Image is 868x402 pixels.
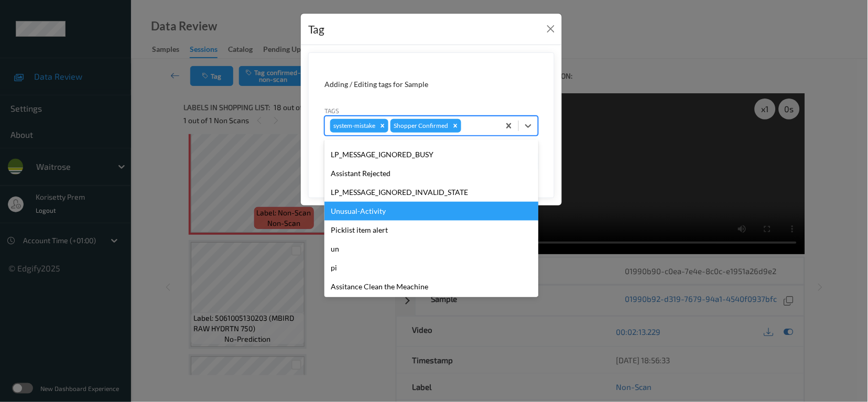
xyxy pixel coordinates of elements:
div: pi [324,258,538,277]
div: un [324,240,538,258]
div: Unusual-Activity [324,202,538,221]
div: Assistant Rejected [324,164,538,183]
div: Picklist item alert [324,221,538,240]
div: Remove Shopper Confirmed [450,119,461,133]
div: Remove system-mistake [377,119,388,133]
div: Tag [308,21,324,38]
div: Shopper Confirmed [390,119,450,133]
div: Adding / Editing tags for Sample [324,79,538,90]
div: Assitance Clean the Meachine [324,277,538,296]
div: LP_MESSAGE_IGNORED_INVALID_STATE [324,183,538,202]
div: system-mistake [330,119,377,133]
div: LP_MESSAGE_IGNORED_BUSY [324,145,538,164]
label: Tags [324,106,339,115]
button: Close [544,21,558,36]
